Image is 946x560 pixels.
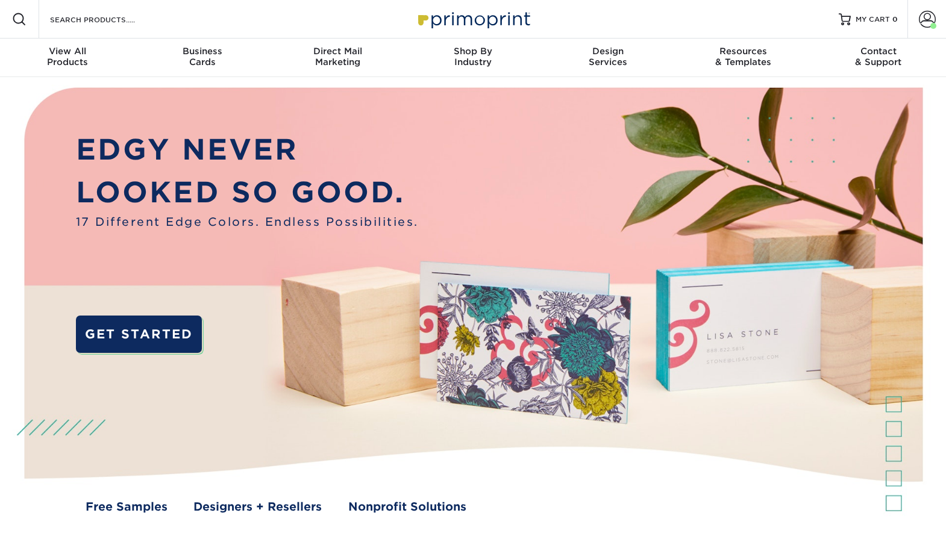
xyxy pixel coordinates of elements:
p: EDGY NEVER [76,128,419,171]
img: Primoprint [413,6,533,32]
span: Resources [675,46,810,57]
a: Designers + Resellers [193,499,322,515]
a: DesignServices [540,39,675,77]
span: MY CART [856,14,890,25]
div: & Support [811,46,946,67]
div: Industry [406,46,540,67]
span: Business [135,46,270,57]
span: Contact [811,46,946,57]
a: Shop ByIndustry [406,39,540,77]
span: Design [540,46,675,57]
a: Nonprofit Solutions [348,499,466,515]
p: LOOKED SO GOOD. [76,171,419,214]
div: Services [540,46,675,67]
a: GET STARTED [76,316,202,353]
a: Direct MailMarketing [271,39,406,77]
div: Cards [135,46,270,67]
span: Shop By [406,46,540,57]
input: SEARCH PRODUCTS..... [49,12,166,26]
span: 17 Different Edge Colors. Endless Possibilities. [76,214,419,231]
a: Resources& Templates [675,39,810,77]
a: Contact& Support [811,39,946,77]
div: Marketing [271,46,406,67]
a: BusinessCards [135,39,270,77]
div: & Templates [675,46,810,67]
span: 0 [892,15,898,23]
span: Direct Mail [271,46,406,57]
a: Free Samples [86,499,168,515]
